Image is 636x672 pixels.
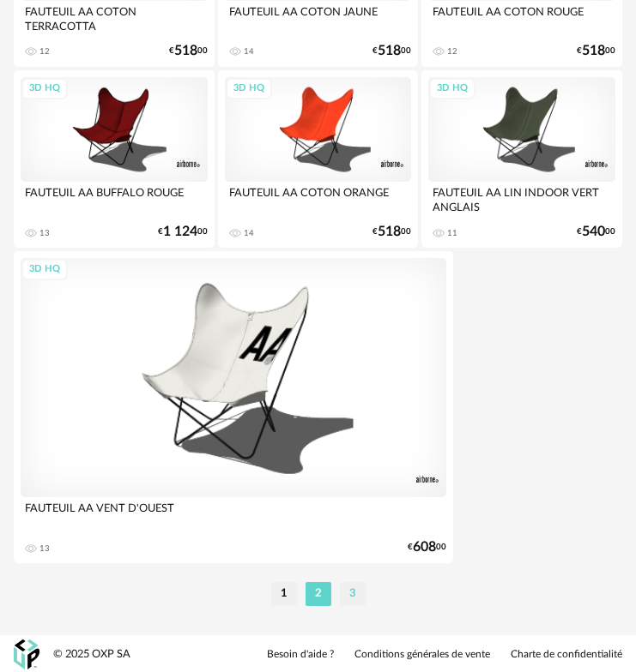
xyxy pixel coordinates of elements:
[244,46,254,57] div: 14
[21,1,208,35] div: FAUTEUIL AA COTON TERRACOTTA
[21,497,446,531] div: FAUTEUIL AA VENT D'OUEST
[447,228,457,238] div: 11
[39,46,50,57] div: 12
[582,226,605,237] span: 540
[226,78,272,99] div: 3D HQ
[225,1,412,35] div: FAUTEUIL AA COTON JAUNE
[244,228,254,238] div: 14
[582,45,605,57] span: 518
[169,45,208,57] div: € 00
[267,648,334,662] a: Besoin d'aide ?
[340,582,366,606] li: 3
[413,542,436,553] span: 608
[408,542,446,553] div: € 00
[39,228,50,238] div: 13
[577,226,615,237] div: € 00
[225,182,412,216] div: FAUTEUIL AA COTON ORANGE
[378,45,401,57] span: 518
[429,78,475,99] div: 3D HQ
[14,70,215,248] a: 3D HQ FAUTEUIL AA BUFFALO ROUGE 13 €1 12400
[39,543,50,554] div: 13
[354,648,490,662] a: Conditions générales de vente
[428,182,615,216] div: FAUTEUIL AA LIN INDOOR VERT ANGLAIS
[447,46,457,57] div: 12
[577,45,615,57] div: € 00
[428,1,615,35] div: FAUTEUIL AA COTON ROUGE
[378,226,401,237] span: 518
[174,45,197,57] span: 518
[53,647,130,662] div: © 2025 OXP SA
[373,45,411,57] div: € 00
[163,226,197,237] span: 1 124
[306,582,331,606] li: 2
[21,78,68,99] div: 3D HQ
[158,226,208,237] div: € 00
[511,648,622,662] a: Charte de confidentialité
[271,582,297,606] li: 1
[421,70,622,248] a: 3D HQ FAUTEUIL AA LIN INDOOR VERT ANGLAIS 11 €54000
[21,182,208,216] div: FAUTEUIL AA BUFFALO ROUGE
[218,70,419,248] a: 3D HQ FAUTEUIL AA COTON ORANGE 14 €51800
[14,639,39,669] img: OXP
[373,226,411,237] div: € 00
[14,251,453,563] a: 3D HQ FAUTEUIL AA VENT D'OUEST 13 €60800
[21,259,68,280] div: 3D HQ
